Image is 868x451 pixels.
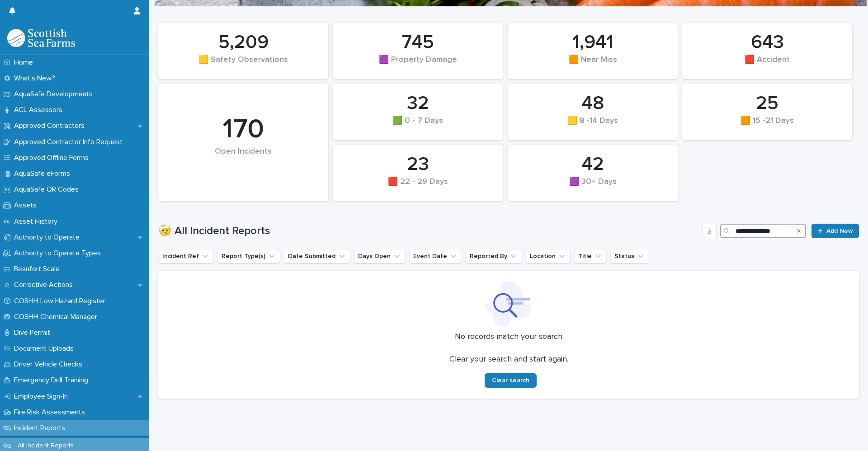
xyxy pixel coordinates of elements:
[10,442,81,450] p: All Incident Reports
[7,29,75,47] img: bPIBxiqnSb2ggTQWdOVV
[523,92,662,115] div: 48
[348,177,487,196] div: 🟥 22 - 29 Days
[10,233,87,242] p: Authority to Operate
[10,217,65,226] p: Asset History
[10,408,92,417] p: Fire Risk Assessments
[10,265,67,273] p: Beaufort Scale
[523,55,662,74] div: 🟧 Near Miss
[348,153,487,176] div: 23
[10,122,92,130] p: Approved Contractors
[10,58,40,67] p: Home
[10,376,95,385] p: Emergency Drill Training
[158,225,698,238] h1: 🤕 All Incident Reports
[10,249,108,258] p: Authority to Operate Types
[10,185,86,194] p: AquaSafe QR Codes
[10,138,130,146] p: Approved Contractor Info Request
[610,249,649,263] button: Status
[574,249,607,263] button: Title
[526,249,571,263] button: Location
[698,31,837,54] div: 643
[523,31,662,54] div: 1,941
[10,424,72,432] p: Incident Reports
[174,55,313,74] div: 🟨 Safety Observations
[10,392,75,401] p: Employee Sign-In
[698,92,837,115] div: 25
[811,224,859,238] a: Add New
[10,281,80,289] p: Corrective Actions
[698,55,837,74] div: 🟥 Accident
[217,249,280,263] button: Report Type(s)
[720,224,806,238] input: Search
[169,332,848,342] p: No records match your search
[523,177,662,196] div: 🟪 30+ Days
[449,355,568,365] p: Clear your search and start again.
[174,113,313,146] div: 170
[10,154,96,162] p: Approved Offline Forms
[698,116,837,135] div: 🟧 15 -21 Days
[523,116,662,135] div: 🟨 8 -14 Days
[485,373,537,388] button: Clear search
[10,313,104,321] p: COSHH Chemical Manager
[409,249,462,263] button: Event Date
[10,106,70,114] p: ACL Assessors
[348,116,487,135] div: 🟩 0 - 7 Days
[174,31,313,54] div: 5,209
[348,92,487,115] div: 32
[10,201,44,210] p: Assets
[348,55,487,74] div: 🟪 Property Damage
[466,249,522,263] button: Reported By
[10,90,100,99] p: AquaSafe Developments
[158,249,214,263] button: Incident Ref
[492,377,529,384] span: Clear search
[284,249,350,263] button: Date Submitted
[10,360,90,369] p: Driver Vehicle Checks
[354,249,406,263] button: Days Open
[826,228,853,234] span: Add New
[174,147,313,175] div: Open Incidents
[10,344,81,353] p: Document Uploads
[10,329,57,337] p: Dive Permit
[348,31,487,54] div: 745
[10,74,62,83] p: What's New?
[523,153,662,176] div: 42
[10,297,113,305] p: COSHH Low Hazard Register
[10,169,77,178] p: AquaSafe eForms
